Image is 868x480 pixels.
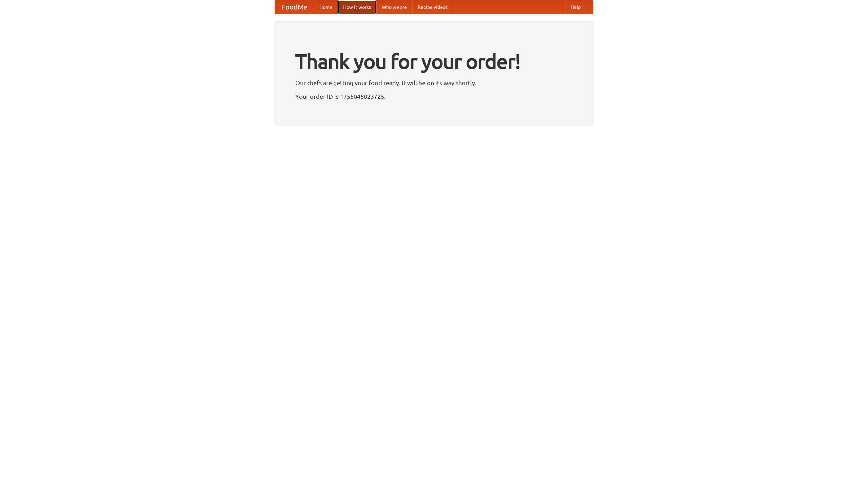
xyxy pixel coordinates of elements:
[295,78,573,88] p: Our chefs are getting your food ready. It will be on its way shortly.
[412,0,453,14] a: Recipe videos
[314,0,338,14] a: Home
[376,0,412,14] a: Who we are
[295,91,573,101] p: Your order ID is 1755045023725.
[338,0,376,14] a: How it works
[275,0,314,14] a: FoodMe
[565,0,586,14] a: Help
[295,45,573,78] h1: Thank you for your order!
